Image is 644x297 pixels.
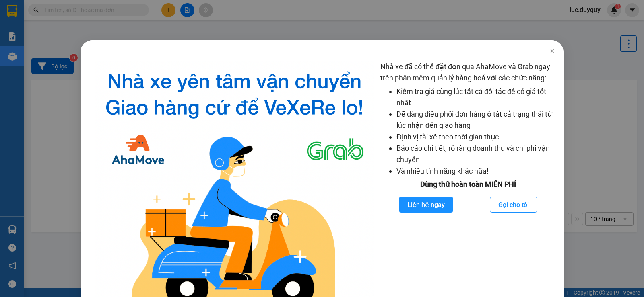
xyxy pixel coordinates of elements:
[396,166,555,177] li: Và nhiều tính năng khác nữa!
[407,200,445,210] span: Liên hệ ngay
[396,143,555,166] li: Báo cáo chi tiết, rõ ràng doanh thu và chi phí vận chuyển
[399,197,453,213] button: Liên hệ ngay
[396,131,555,143] li: Định vị tài xế theo thời gian thực
[541,40,563,63] button: Close
[396,109,555,131] li: Dễ dàng điều phối đơn hàng ở tất cả trạng thái từ lúc nhận đến giao hàng
[549,48,555,54] span: close
[498,200,529,210] span: Gọi cho tôi
[490,197,537,213] button: Gọi cho tôi
[396,86,555,109] li: Kiểm tra giá cùng lúc tất cả đối tác để có giá tốt nhất
[380,179,555,190] div: Dùng thử hoàn toàn MIỄN PHÍ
